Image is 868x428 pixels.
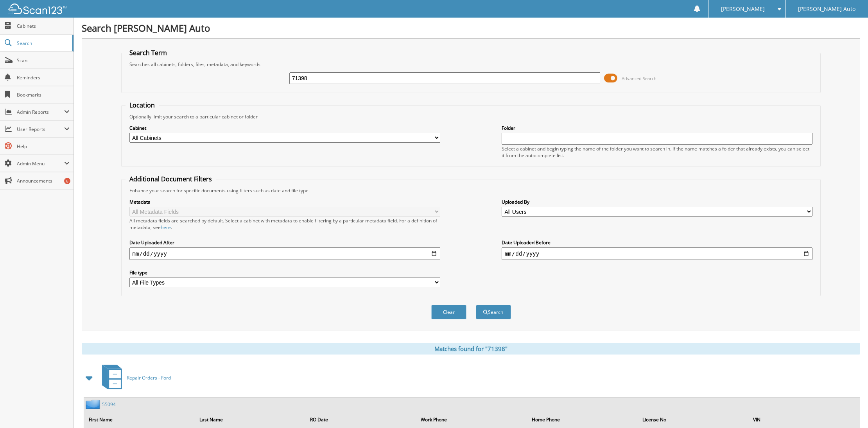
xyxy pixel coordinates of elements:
[17,91,70,98] span: Bookmarks
[126,187,817,194] div: Enhance your search for specific documents using filters such as date and file type.
[17,74,70,81] span: Reminders
[417,412,527,428] th: Work Phone
[126,113,817,120] div: Optionally limit your search to a particular cabinet or folder
[161,224,171,231] a: here
[17,57,70,64] span: Scan
[622,75,656,81] span: Advanced Search
[749,412,859,428] th: VIN
[82,21,860,34] h1: Search [PERSON_NAME] Auto
[129,239,441,246] label: Date Uploaded After
[502,239,813,246] label: Date Uploaded Before
[17,23,70,29] span: Cabinets
[126,175,216,183] legend: Additional Document Filters
[17,109,64,115] span: Admin Reports
[17,40,68,47] span: Search
[638,412,748,428] th: License No
[17,160,64,167] span: Admin Menu
[431,305,466,319] button: Clear
[502,199,813,205] label: Uploaded By
[97,362,171,393] a: Repair Orders - Ford
[17,143,70,150] span: Help
[195,412,305,428] th: Last Name
[17,177,70,184] span: Announcements
[127,374,171,381] span: Repair Orders - Ford
[8,4,66,14] img: scan123-logo-white.svg
[85,412,195,428] th: First Name
[502,125,813,131] label: Folder
[721,7,765,11] span: [PERSON_NAME]
[17,126,64,133] span: User Reports
[798,7,855,11] span: [PERSON_NAME] Auto
[129,247,441,260] input: start
[502,247,813,260] input: end
[129,199,441,205] label: Metadata
[129,269,441,276] label: File type
[102,401,116,408] a: 55094
[86,399,102,409] img: folder2.png
[129,125,441,131] label: Cabinet
[502,145,813,159] div: Select a cabinet and begin typing the name of the folder you want to search in. If the name match...
[126,48,171,57] legend: Search Term
[82,343,860,355] div: Matches found for "71398"
[306,412,416,428] th: RO Date
[64,178,70,184] div: 6
[126,101,159,109] legend: Location
[476,305,511,319] button: Search
[528,412,638,428] th: Home Phone
[126,61,817,68] div: Searches all cabinets, folders, files, metadata, and keywords
[129,217,441,231] div: All metadata fields are searched by default. Select a cabinet with metadata to enable filtering b...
